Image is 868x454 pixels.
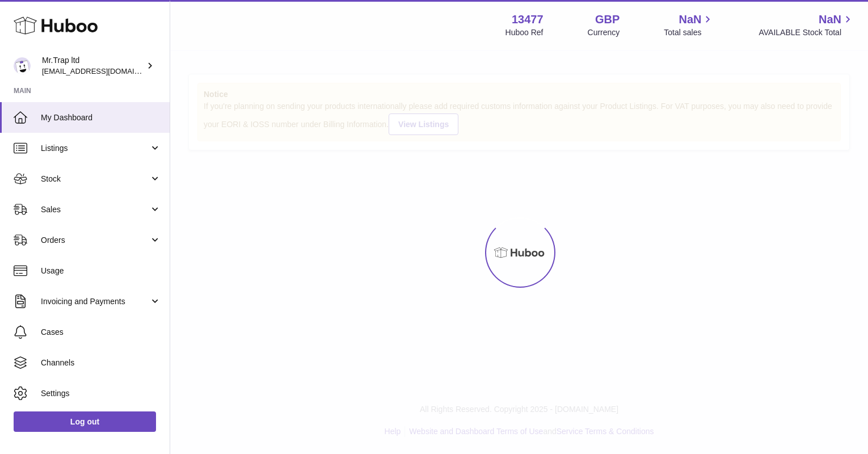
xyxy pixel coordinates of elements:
a: Log out [14,411,156,432]
div: Currency [588,27,620,38]
span: Invoicing and Payments [41,296,149,307]
span: [EMAIL_ADDRESS][DOMAIN_NAME] [42,66,167,75]
div: Huboo Ref [505,27,543,38]
span: Usage [41,266,161,276]
span: Settings [41,388,161,399]
a: NaN Total sales [664,12,714,38]
span: Sales [41,204,149,215]
span: Channels [41,358,161,368]
span: Orders [41,235,149,246]
span: Cases [41,327,161,338]
span: NaN [679,12,701,27]
span: NaN [819,12,841,27]
img: office@grabacz.eu [14,57,31,74]
span: My Dashboard [41,112,161,123]
span: Total sales [664,27,714,38]
span: Stock [41,174,149,184]
span: AVAILABLE Stock Total [759,27,854,38]
a: NaN AVAILABLE Stock Total [759,12,854,38]
div: Mr.Trap ltd [42,55,144,77]
strong: 13477 [512,12,543,27]
strong: GBP [595,12,620,27]
span: Listings [41,143,149,154]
